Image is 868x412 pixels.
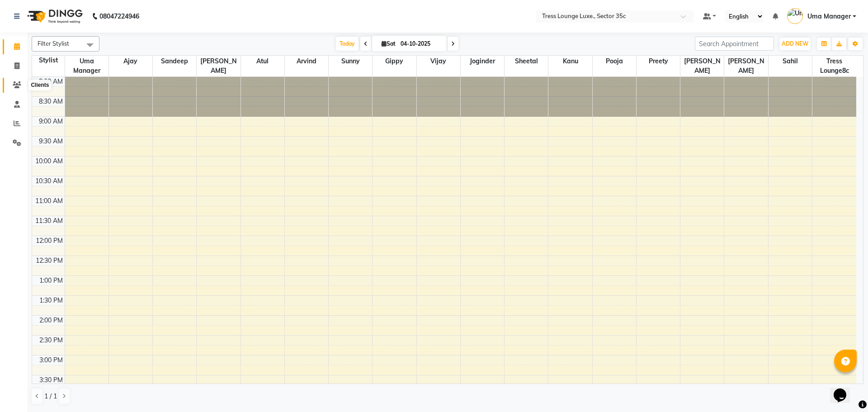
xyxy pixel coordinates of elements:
[830,376,859,403] iframe: chat widget
[398,37,443,51] input: 2025-10-04
[812,56,856,76] span: Tress Lounge8c
[38,316,65,325] div: 2:00 PM
[336,37,359,51] span: Today
[44,392,57,401] span: 1 / 1
[65,56,108,76] span: Uma Manager
[99,4,139,29] b: 08047224946
[33,176,65,186] div: 10:30 AM
[461,56,504,67] span: Joginder
[37,117,65,126] div: 9:00 AM
[38,40,69,47] span: Filter Stylist
[548,56,592,67] span: kanu
[33,156,65,166] div: 10:00 AM
[787,8,803,24] img: Uma Manager
[23,4,85,29] img: logo
[38,375,65,385] div: 3:30 PM
[38,276,65,285] div: 1:00 PM
[779,38,811,50] button: ADD NEW
[38,355,65,365] div: 3:00 PM
[373,56,416,67] span: Gippy
[769,56,812,67] span: sahil
[38,296,65,305] div: 1:30 PM
[329,56,372,67] span: sunny
[32,56,65,65] div: Stylist
[724,56,768,76] span: [PERSON_NAME]
[241,56,284,67] span: Atul
[197,56,240,76] span: [PERSON_NAME]
[680,56,724,76] span: [PERSON_NAME]
[109,56,152,67] span: Ajay
[153,56,196,67] span: Sandeep
[417,56,460,67] span: vijay
[38,336,65,345] div: 2:30 PM
[285,56,328,67] span: arvind
[593,56,636,67] span: pooja
[34,236,65,246] div: 12:00 PM
[782,40,808,47] span: ADD NEW
[37,97,65,106] div: 8:30 AM
[33,216,65,226] div: 11:30 AM
[37,77,65,86] div: 8:00 AM
[505,56,548,67] span: Sheetal
[34,256,65,265] div: 12:30 PM
[379,40,398,47] span: Sat
[807,12,851,21] span: Uma Manager
[37,137,65,146] div: 9:30 AM
[28,80,51,90] div: Clients
[695,37,774,51] input: Search Appointment
[637,56,680,67] span: preety
[33,196,65,206] div: 11:00 AM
